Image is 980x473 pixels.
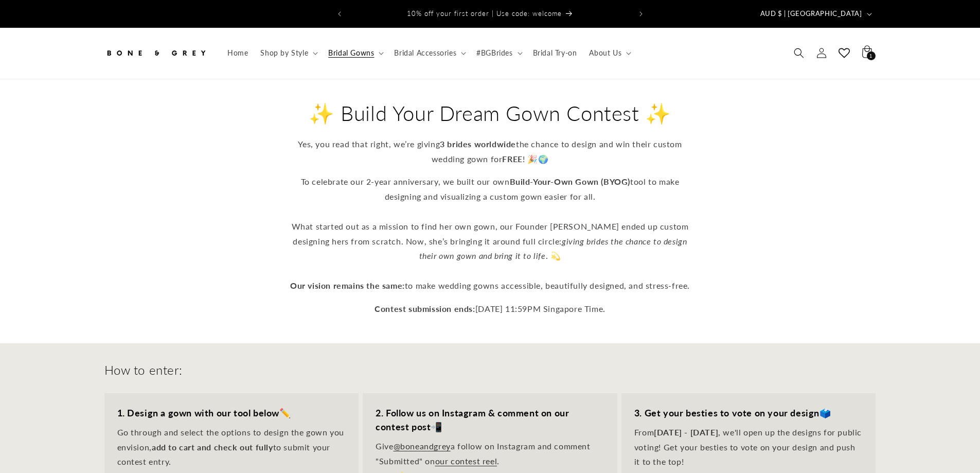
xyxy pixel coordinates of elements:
[634,406,863,420] h3: 🗳️
[100,38,211,68] a: Bone and Grey Bridal
[104,362,183,378] h2: How to enter:
[754,4,876,24] button: AUD $ | [GEOGRAPHIC_DATA]
[117,407,280,418] strong: 1. Design a gown with our tool below
[227,48,248,58] span: Home
[290,281,405,290] strong: Our vision remains the same:
[527,42,583,64] a: Bridal Try-on
[533,48,577,58] span: Bridal Try-on
[254,42,322,64] summary: Shop by Style
[117,406,346,420] h3: ✏️
[869,51,872,60] span: 1
[634,407,819,418] strong: 3. Get your besties to vote on your design
[583,42,635,64] summary: About Us
[376,439,604,469] p: Give a follow on Instagram and comment "Submitted" on .
[375,304,475,313] strong: Contest submission ends:
[117,425,346,469] p: Go through and select the options to design the gown you envision, to submit your contest entry.
[474,139,516,149] strong: worldwide
[328,48,374,58] span: Bridal Gowns
[470,42,526,64] summary: #BGBrides
[654,427,718,437] strong: [DATE] - [DATE]
[630,4,652,24] button: Next announcement
[419,236,687,261] em: giving brides the chance to design their own gown and bring it to life
[760,9,862,19] span: AUD $ | [GEOGRAPHIC_DATA]
[502,154,522,164] strong: FREE
[435,456,497,466] a: our contest reel
[788,42,810,64] summary: Search
[476,48,512,58] span: #BGBrides
[510,177,631,186] strong: Build-Your-Own Gown (BYOG)
[328,4,351,24] button: Previous announcement
[290,100,691,127] h2: ✨ Build Your Dream Gown Contest ✨
[104,42,207,64] img: Bone and Grey Bridal
[440,139,472,149] strong: 3 brides
[260,48,308,58] span: Shop by Style
[394,48,456,58] span: Bridal Accessories
[407,9,562,17] span: 10% off your first order | Use code: welcome
[634,425,863,469] p: From , we'll open up the designs for public voting! Get your besties to vote on your design and p...
[322,42,388,64] summary: Bridal Gowns
[152,442,273,452] strong: add to cart and check out fully
[290,174,691,293] p: To celebrate our 2-year anniversary, we built our own tool to make designing and visualizing a cu...
[376,406,604,434] h3: 📲
[290,137,691,167] p: Yes, you read that right, we’re giving the chance to design and win their custom wedding gown for...
[589,48,621,58] span: About Us
[376,407,569,432] strong: 2. Follow us on Instagram & comment on our contest post
[221,42,254,64] a: Home
[394,441,451,451] a: @boneandgrey
[290,302,691,317] p: [DATE] 11:59PM Singapore Time.
[388,42,470,64] summary: Bridal Accessories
